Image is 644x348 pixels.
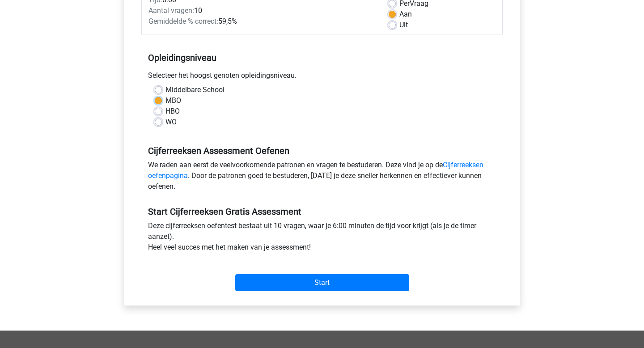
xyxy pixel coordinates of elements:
[165,95,181,106] label: MBO
[235,274,409,291] input: Start
[165,117,177,127] label: WO
[142,16,382,27] div: 59,5%
[141,70,503,85] div: Selecteer het hoogst genoten opleidingsniveau.
[165,85,225,95] label: Middelbare School
[141,221,503,256] div: Deze cijferreeksen oefentest bestaat uit 10 vragen, waar je 6:00 minuten de tijd voor krijgt (als...
[148,17,218,25] span: Gemiddelde % correct:
[142,5,382,16] div: 10
[141,160,503,195] div: We raden aan eerst de veelvoorkomende patronen en vragen te bestuderen. Deze vind je op de . Door...
[148,145,496,156] h5: Cijferreeksen Assessment Oefenen
[399,9,412,20] label: Aan
[165,106,180,117] label: HBO
[399,20,408,30] label: Uit
[148,6,194,15] span: Aantal vragen:
[148,206,496,217] h5: Start Cijferreeksen Gratis Assessment
[148,49,496,67] h5: Opleidingsniveau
